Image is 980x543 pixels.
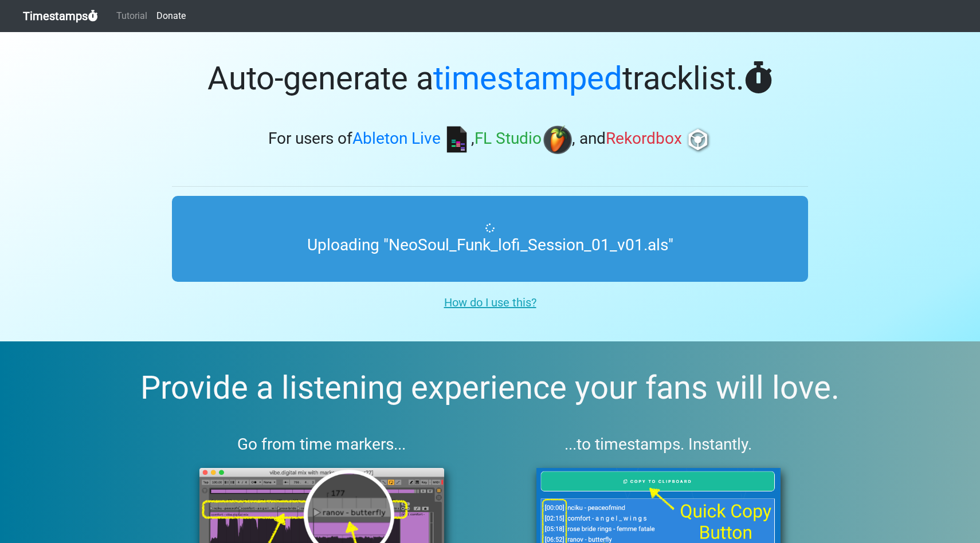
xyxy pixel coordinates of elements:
img: ableton.png [442,125,471,154]
span: timestamped [433,60,622,97]
a: Tutorial [112,5,152,27]
h2: Provide a listening experience your fans will love. [28,369,952,407]
a: Timestamps [23,5,98,27]
h1: Auto-generate a tracklist. [172,60,808,98]
img: rb.png [684,125,712,154]
u: How do I use this? [444,296,536,309]
img: fl.png [543,125,572,154]
h3: Go from time markers... [172,435,472,454]
h3: For users of , , and [172,125,808,154]
h3: ...to timestamps. Instantly. [509,435,809,454]
span: Ableton Live [352,129,441,148]
a: Donate [152,5,190,27]
span: FL Studio [475,129,542,148]
span: Rekordbox [606,129,682,148]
